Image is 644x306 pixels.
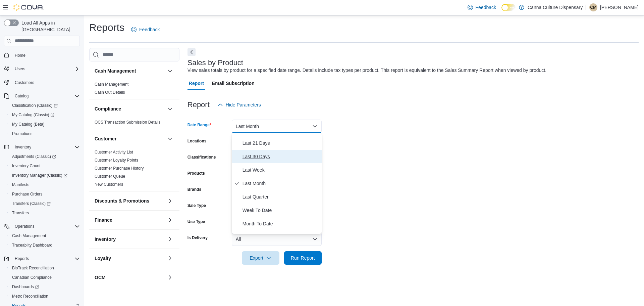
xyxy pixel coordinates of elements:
[232,120,322,133] button: Last Month
[95,105,165,112] button: Compliance
[9,130,80,138] span: Promotions
[12,143,34,151] button: Inventory
[9,181,80,189] span: Manifests
[187,187,201,192] label: Brands
[95,90,125,95] a: Cash Out Details
[95,274,165,281] button: OCM
[189,77,204,90] span: Report
[7,180,83,189] button: Manifests
[95,274,106,281] h3: OCM
[12,294,48,299] span: Metrc Reconciliation
[187,67,546,74] div: View sales totals by product for a specified date range. Details include tax types per product. T...
[12,103,58,108] span: Classification (Classic)
[95,120,161,125] a: OCS Transaction Submission Details
[95,255,111,262] h3: Loyalty
[95,135,116,142] h3: Customer
[95,90,125,95] span: Cash Out Details
[226,101,261,108] span: Hide Parameters
[243,139,319,147] span: Last 21 Days
[166,273,174,281] button: OCM
[12,210,29,216] span: Transfers
[1,50,83,60] button: Home
[212,77,255,90] span: Email Subscription
[187,59,243,67] h3: Sales by Product
[9,273,80,281] span: Canadian Compliance
[95,166,144,171] a: Customer Purchase History
[12,92,80,100] span: Catalog
[15,80,34,85] span: Customers
[15,144,31,150] span: Inventory
[95,174,125,179] a: Customer Queue
[89,21,124,34] h1: Reports
[95,182,123,187] span: New Customers
[1,78,83,87] button: Customers
[95,255,165,262] button: Loyalty
[7,199,83,208] a: Transfers (Classic)
[166,135,174,143] button: Customer
[166,216,174,224] button: Finance
[232,133,322,234] div: Select listbox
[95,166,144,171] span: Customer Purchase History
[95,158,138,163] a: Customer Loyalty Points
[7,292,83,301] button: Metrc Reconciliation
[12,131,33,136] span: Promotions
[9,120,47,128] a: My Catalog (Beta)
[1,254,83,263] button: Reports
[15,93,29,99] span: Catalog
[9,130,35,138] a: Promotions
[7,208,83,218] button: Transfers
[9,200,80,208] span: Transfers (Classic)
[95,182,123,187] a: New Customers
[12,284,39,290] span: Dashboards
[95,217,165,223] button: Finance
[95,236,116,243] h3: Inventory
[187,171,205,176] label: Products
[12,92,31,100] button: Catalog
[476,4,496,11] span: Feedback
[9,283,42,291] a: Dashboards
[7,189,83,199] button: Purchase Orders
[501,11,502,11] span: Dark Mode
[9,241,55,249] a: Traceabilty Dashboard
[242,251,279,265] button: Export
[215,98,264,112] button: Hide Parameters
[19,19,80,33] span: Load All Apps in [GEOGRAPHIC_DATA]
[187,203,206,208] label: Sale Type
[12,78,80,87] span: Customers
[9,190,45,198] a: Purchase Orders
[9,209,80,217] span: Transfers
[465,1,499,14] a: Feedback
[590,3,597,11] span: CM
[187,138,207,144] label: Locations
[187,219,205,224] label: Use Type
[9,162,80,170] span: Inventory Count
[9,241,80,249] span: Traceabilty Dashboard
[166,105,174,113] button: Compliance
[166,254,174,262] button: Loyalty
[12,79,37,87] a: Customers
[501,4,516,11] input: Dark Mode
[12,233,46,238] span: Cash Management
[9,264,57,272] a: BioTrack Reconciliation
[7,161,83,171] button: Inventory Count
[243,193,319,201] span: Last Quarter
[12,275,52,280] span: Canadian Compliance
[9,152,59,161] a: Adjustments (Classic)
[1,91,83,101] button: Catalog
[1,142,83,152] button: Inventory
[9,101,60,110] a: Classification (Classic)
[95,68,165,74] button: Cash Management
[9,292,80,300] span: Metrc Reconciliation
[95,150,133,155] a: Customer Activity List
[95,105,121,112] h3: Compliance
[187,155,216,160] label: Classifications
[187,48,196,56] button: Next
[246,251,275,265] span: Export
[585,3,587,11] p: |
[187,235,208,241] label: Is Delivery
[9,232,49,240] a: Cash Management
[9,292,51,300] a: Metrc Reconciliation
[291,255,315,261] span: Run Report
[9,120,80,128] span: My Catalog (Beta)
[7,241,83,250] button: Traceabilty Dashboard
